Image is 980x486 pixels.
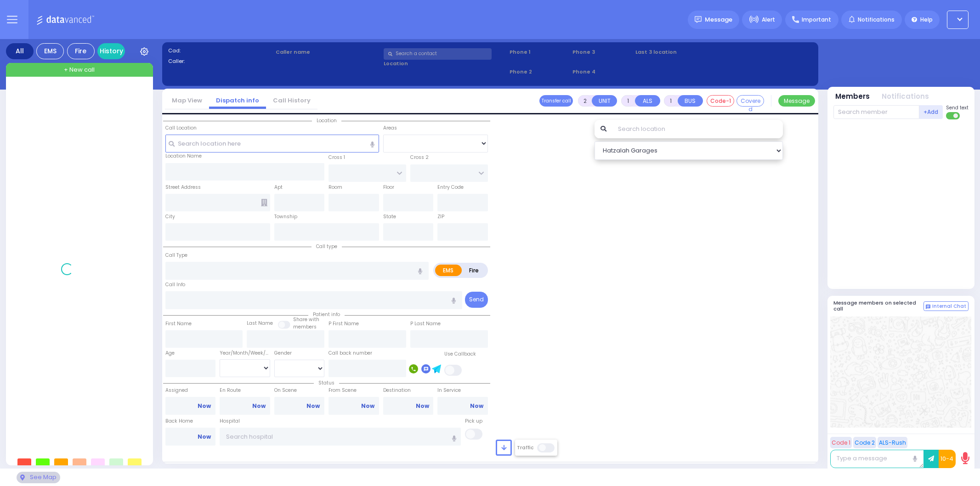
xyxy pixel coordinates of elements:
[920,16,933,24] span: Help
[833,300,923,312] h5: Message members on selected call
[293,323,317,330] span: members
[410,154,429,161] label: Cross 2
[165,135,379,152] input: Search location here
[165,350,175,357] label: Age
[830,437,852,448] button: Code 1
[64,65,95,74] span: + New call
[220,350,270,357] div: Year/Month/Week/Day
[274,213,297,220] label: Township
[198,433,211,441] a: Now
[736,95,764,107] button: Covered
[465,418,482,425] label: Pick up
[410,320,441,328] label: P Last Name
[209,96,266,105] a: Dispatch info
[165,281,185,288] label: Call Info
[539,95,573,107] button: Transfer call
[220,428,461,445] input: Search hospital
[437,184,464,191] label: Entry Code
[939,450,956,468] button: 10-4
[165,418,216,425] label: Back Home
[306,402,320,410] a: Now
[919,105,943,119] button: +Add
[635,95,660,107] button: ALS
[762,16,775,24] span: Alert
[444,350,476,358] label: Use Callback
[470,402,483,410] a: Now
[705,15,732,24] span: Message
[247,320,273,327] label: Last Name
[67,43,95,59] div: Fire
[383,124,397,132] label: Areas
[314,379,339,386] span: Status
[778,95,815,107] button: Message
[695,16,702,23] img: message.svg
[274,184,283,191] label: Apt
[833,105,919,119] input: Search member
[361,402,374,410] a: Now
[926,305,930,309] img: comment-alt.png
[266,96,317,105] a: Call History
[465,292,488,308] button: Send
[329,154,345,161] label: Cross 1
[252,402,266,410] a: Now
[329,387,379,394] label: From Scene
[36,43,64,59] div: EMS
[946,104,969,111] span: Send text
[165,252,187,259] label: Call Type
[220,418,240,425] label: Hospital
[329,350,372,357] label: Call back number
[165,153,202,160] label: Location Name
[312,243,342,250] span: Call type
[592,95,617,107] button: UNIT
[707,95,734,107] button: Code-1
[329,320,359,328] label: P First Name
[165,320,192,328] label: First Name
[461,265,487,276] label: Fire
[17,472,60,483] div: See map
[383,213,396,220] label: State
[165,387,216,394] label: Assigned
[312,117,341,124] span: Location
[853,437,876,448] button: Code 2
[274,350,292,357] label: Gender
[165,213,175,220] label: City
[168,57,273,65] label: Caller:
[510,68,569,76] span: Phone 2
[878,437,907,448] button: ALS-Rush
[97,43,125,59] a: History
[635,48,724,56] label: Last 3 location
[835,91,870,102] button: Members
[165,124,197,132] label: Call Location
[198,402,211,410] a: Now
[165,184,201,191] label: Street Address
[923,301,969,311] button: Internal Chat
[510,48,569,56] span: Phone 1
[36,14,97,25] img: Logo
[220,387,270,394] label: En Route
[678,95,703,107] button: BUS
[882,91,929,102] button: Notifications
[274,387,325,394] label: On Scene
[384,60,506,68] label: Location
[329,184,342,191] label: Room
[437,213,444,220] label: ZIP
[384,48,492,60] input: Search a contact
[802,16,831,24] span: Important
[293,316,319,323] small: Share with
[416,402,429,410] a: Now
[276,48,380,56] label: Caller name
[6,43,34,59] div: All
[932,303,966,310] span: Internal Chat
[435,265,462,276] label: EMS
[612,120,782,138] input: Search location
[572,48,632,56] span: Phone 3
[383,387,434,394] label: Destination
[168,47,273,55] label: Cad:
[383,184,394,191] label: Floor
[261,199,267,206] span: Other building occupants
[437,387,488,394] label: In Service
[517,444,533,451] label: Traffic
[165,96,209,105] a: Map View
[946,111,961,120] label: Turn off text
[572,68,632,76] span: Phone 4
